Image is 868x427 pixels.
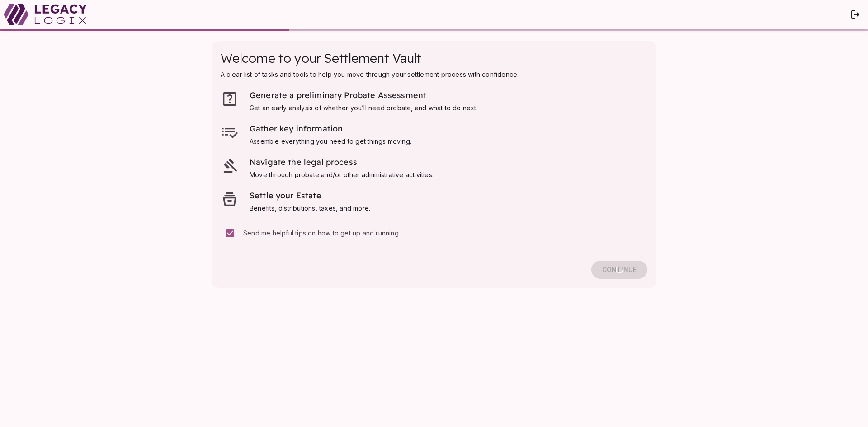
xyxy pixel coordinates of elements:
[250,123,343,134] span: Gather key information
[250,104,478,112] span: Get an early analysis of whether you’ll need probate, and what to do next.
[250,190,321,201] span: Settle your Estate
[250,137,411,145] span: Assemble everything you need to get things moving.
[243,229,400,237] span: Send me helpful tips on how to get up and running.
[250,171,434,178] span: Move through probate and/or other administrative activities.
[250,157,357,167] span: Navigate the legal process
[250,204,370,212] span: Benefits, distributions, taxes, and more.
[221,70,519,78] span: A clear list of tasks and tools to help you move through your settlement process with confidence.
[250,90,426,100] span: Generate a preliminary Probate Assessment
[221,50,421,66] span: Welcome to your Settlement Vault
